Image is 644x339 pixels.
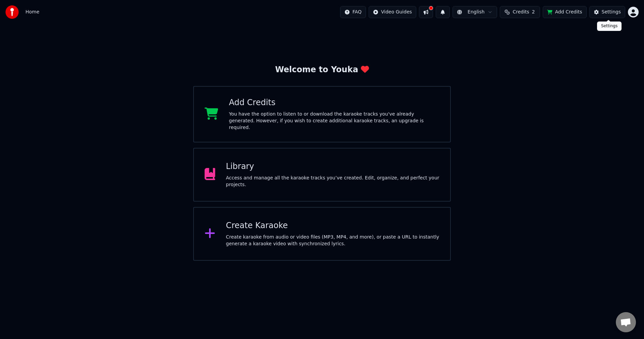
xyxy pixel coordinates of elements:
[369,6,416,18] button: Video Guides
[616,312,636,332] div: Open chat
[340,6,366,18] button: FAQ
[513,9,529,15] span: Credits
[226,220,440,231] div: Create Karaoke
[226,161,440,172] div: Library
[226,175,440,188] div: Access and manage all the karaoke tracks you’ve created. Edit, organize, and perfect your projects.
[597,22,622,31] div: Settings
[602,9,621,15] div: Settings
[5,5,19,19] img: youka
[275,65,369,75] div: Welcome to Youka
[229,97,440,108] div: Add Credits
[500,6,540,18] button: Credits2
[25,9,39,15] nav: breadcrumb
[532,9,535,15] span: 2
[226,234,440,247] div: Create karaoke from audio or video files (MP3, MP4, and more), or paste a URL to instantly genera...
[589,6,625,18] button: Settings
[543,6,587,18] button: Add Credits
[229,111,440,131] div: You have the option to listen to or download the karaoke tracks you've already generated. However...
[25,9,39,15] span: Home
